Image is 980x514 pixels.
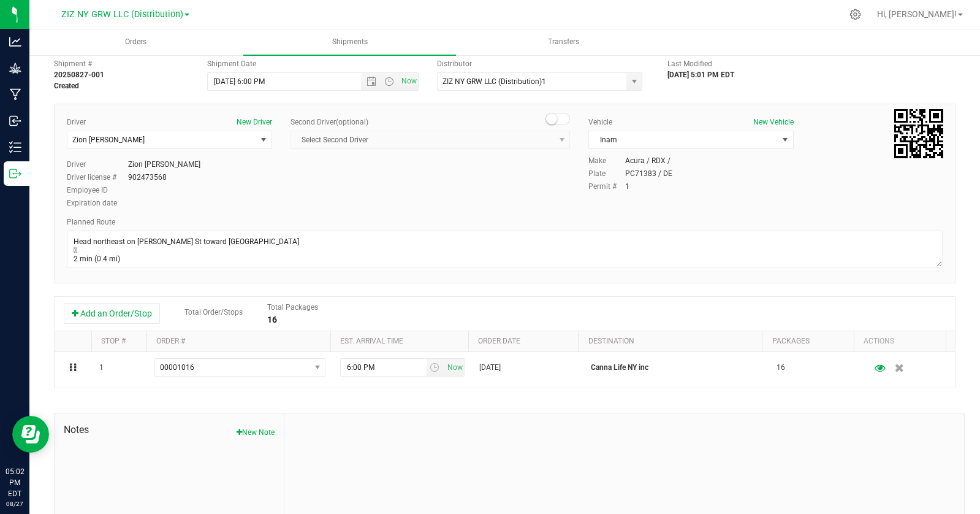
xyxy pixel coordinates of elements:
[316,37,384,47] span: Shipments
[588,117,612,128] label: Vehicle
[9,36,21,48] inline-svg: Analytics
[478,337,520,345] a: Order date
[777,362,785,374] span: 16
[625,168,672,179] div: PC71383 / DE
[361,77,382,86] span: Open the date view
[588,181,625,192] label: Permit #
[67,218,115,226] span: Planned Route
[625,181,629,192] div: 1
[12,416,49,453] iframe: Resource center
[101,337,126,345] a: Stop #
[894,109,943,158] qrcode: 20250827-001
[778,131,793,148] span: select
[753,117,794,128] button: New Vehicle
[626,73,642,90] span: select
[588,155,625,166] label: Make
[67,172,128,183] label: Driver license #
[207,58,256,69] label: Shipment Date
[9,62,21,74] inline-svg: Grow
[9,115,21,127] inline-svg: Inbound
[160,363,194,372] span: 00001016
[588,337,634,345] a: Destination
[310,359,325,376] span: select
[854,331,946,352] th: Actions
[64,303,160,324] button: Add an Order/Stop
[267,303,318,312] span: Total Packages
[340,337,403,345] a: Est. arrival time
[256,131,272,148] span: select
[589,131,778,148] span: Inam
[667,58,712,69] label: Last Modified
[479,362,501,374] span: [DATE]
[267,315,277,324] strong: 16
[61,9,183,20] span: ZIZ NY GRW LLC (Distribution)
[29,29,242,55] a: Orders
[444,359,465,377] span: Set Current date
[438,73,621,90] input: Select
[99,362,104,374] span: 1
[444,359,464,376] span: select
[591,362,762,374] p: Canna Life NY inc
[667,71,734,79] strong: [DATE] 5:01 PM EDT
[379,77,400,86] span: Open the time view
[237,427,275,438] button: New Note
[54,82,79,90] strong: Created
[531,37,596,47] span: Transfers
[6,499,24,508] p: 08/27
[67,185,128,196] label: Employee ID
[64,423,275,437] span: Notes
[336,118,368,126] span: (optional)
[625,155,670,166] div: Acura / RDX /
[67,159,128,170] label: Driver
[67,117,86,128] label: Driver
[457,29,670,55] a: Transfers
[9,167,21,180] inline-svg: Outbound
[67,198,128,209] label: Expiration date
[54,58,189,69] span: Shipment #
[184,308,243,316] span: Total Order/Stops
[243,29,456,55] a: Shipments
[108,37,163,47] span: Orders
[848,9,863,20] div: Manage settings
[877,9,957,19] span: Hi, [PERSON_NAME]!
[237,117,272,128] button: New Driver
[772,337,810,345] a: Packages
[9,88,21,101] inline-svg: Manufacturing
[6,466,24,499] p: 05:02 PM EDT
[398,72,419,90] span: Set Current date
[588,168,625,179] label: Plate
[291,117,368,128] label: Second Driver
[427,359,444,376] span: select
[54,71,104,79] strong: 20250827-001
[72,136,145,144] span: Zion [PERSON_NAME]
[128,159,200,170] div: Zion [PERSON_NAME]
[894,109,943,158] img: Scan me!
[9,141,21,153] inline-svg: Inventory
[437,58,472,69] label: Distributor
[128,172,167,183] div: 902473568
[156,337,185,345] a: Order #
